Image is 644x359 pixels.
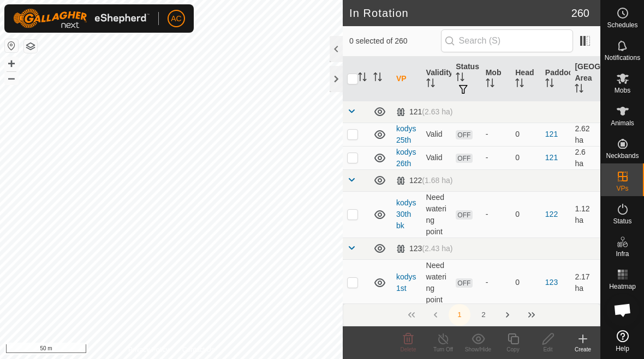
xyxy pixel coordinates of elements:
span: Infra [616,251,629,257]
td: Valid [422,123,452,146]
td: Need watering point [422,191,452,238]
p-sorticon: Activate to sort [486,80,494,89]
span: (2.63 ha) [422,107,452,116]
a: Help [601,326,644,356]
a: kodys 25th [396,124,416,144]
a: 121 [545,130,558,138]
p-sorticon: Activate to sort [515,80,524,89]
th: Paddock [541,57,571,101]
span: (2.43 ha) [422,244,452,253]
span: Notifications [605,54,640,61]
td: 0 [511,191,541,238]
div: 123 [396,244,452,253]
a: kodys 30th bk [396,198,416,230]
td: 2.62 ha [570,123,600,146]
span: 0 selected of 260 [349,35,441,47]
a: 122 [545,210,558,218]
input: Search (S) [441,29,573,52]
span: OFF [456,278,472,288]
div: - [486,152,507,163]
a: 121 [545,153,558,162]
span: Status [613,218,631,224]
th: Validity [422,57,452,101]
a: 123 [545,278,558,287]
span: 260 [571,5,589,21]
span: OFF [456,130,472,139]
span: OFF [456,154,472,163]
button: 2 [473,304,494,326]
button: – [5,71,18,84]
p-sorticon: Activate to sort [358,74,367,83]
div: Copy [496,345,530,354]
div: 121 [396,107,452,117]
p-sorticon: Activate to sort [426,80,435,89]
div: - [486,209,507,220]
span: VPs [616,185,628,192]
span: AC [171,13,181,25]
h2: In Rotation [349,7,571,20]
span: Heatmap [609,283,636,290]
th: Head [511,57,541,101]
span: Delete [401,346,416,352]
img: Gallagher Logo [13,9,150,28]
th: [GEOGRAPHIC_DATA] Area [570,57,600,101]
td: Valid [422,146,452,169]
button: Last Page [521,304,542,326]
span: OFF [456,210,472,220]
div: Edit [530,345,565,354]
div: Turn Off [426,345,461,354]
th: Mob [481,57,511,101]
td: 0 [511,123,541,146]
button: Reset Map [5,39,18,52]
td: 0 [511,259,541,306]
div: Show/Hide [461,345,496,354]
span: Help [616,345,629,352]
th: VP [392,57,422,101]
td: Need watering point [422,259,452,306]
span: Schedules [607,22,637,28]
button: + [5,57,18,70]
span: Neckbands [606,153,639,159]
span: Animals [611,120,634,126]
p-sorticon: Activate to sort [545,80,554,89]
p-sorticon: Activate to sort [456,74,464,83]
div: - [486,277,507,288]
button: Map Layers [24,40,37,53]
div: Create [565,345,600,354]
div: Open chat [606,294,639,326]
span: Mobs [615,87,630,94]
th: Status [451,57,481,101]
td: 0 [511,146,541,169]
a: Contact Us [182,345,214,355]
span: (1.68 ha) [422,176,452,185]
div: 122 [396,176,452,185]
p-sorticon: Activate to sort [373,74,382,83]
p-sorticon: Activate to sort [575,86,583,94]
td: 2.6 ha [570,146,600,169]
a: kodys 1st [396,272,416,293]
td: 2.17 ha [570,259,600,306]
button: Next Page [497,304,518,326]
a: Privacy Policy [128,345,169,355]
a: kodys 26th [396,148,416,168]
td: 1.12 ha [570,191,600,238]
button: 1 [449,304,470,326]
div: - [486,129,507,140]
